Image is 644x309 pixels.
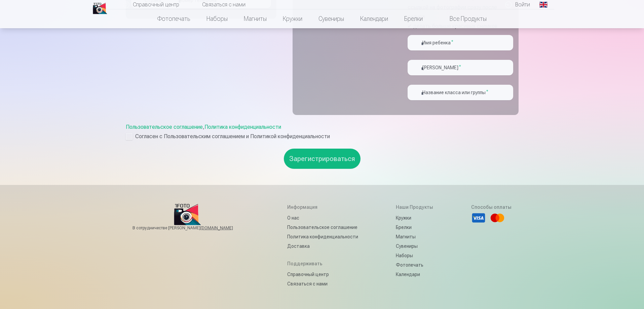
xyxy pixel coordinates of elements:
a: Справочный центр [287,270,358,279]
font: В сотрудничестве [PERSON_NAME] [132,226,200,230]
button: Зарегистрироваться [284,149,361,169]
font: Брелки [396,225,412,230]
font: Поддерживать [287,261,323,266]
font: Фотопечать [396,262,423,268]
font: Справочный центр [287,272,329,277]
a: О нас [287,213,358,223]
a: Все продукты [431,9,495,28]
font: [DOMAIN_NAME] [200,226,233,230]
a: Календари [352,9,396,28]
font: Магниты [396,234,416,239]
a: Пользовательское соглашение [126,124,203,130]
font: Магниты [244,15,267,22]
font: Зарегистрироваться [289,155,355,163]
a: Сувениры [396,241,433,251]
a: Кружки [275,9,310,28]
a: Наборы [198,9,236,28]
a: Магниты [396,232,433,241]
img: /ж2 [93,3,107,14]
a: Сувениры [310,9,352,28]
a: Фотопечать [149,9,198,28]
a: Политика конфиденциальности [287,232,358,241]
a: Брелки [396,223,433,232]
font: Связаться с нами [287,281,328,286]
font: Календари [396,272,420,277]
font: Справочный центр [133,1,179,8]
font: Кружки [396,215,411,221]
font: Календари [360,15,388,22]
font: Согласен с Пользовательским соглашением и Политикой конфиденциальности [135,133,330,140]
a: Магниты [236,9,275,28]
font: Кружки [283,15,302,22]
font: Способы оплаты [471,204,512,210]
a: Фотопечать [396,260,433,270]
font: Сувениры [318,15,344,22]
font: Политика конфиденциальности [287,234,358,239]
a: Наборы [396,251,433,260]
a: Политика конфиденциальности [204,124,281,130]
font: Наборы [396,253,413,258]
font: Информация [287,204,317,210]
font: Наборы [206,15,228,22]
font: , [203,124,204,130]
font: Фотопечать [157,15,190,22]
font: Сувениры [396,243,418,249]
font: Наши продукты [396,204,433,210]
a: Связаться с нами [287,279,358,288]
a: Доставка [287,241,358,251]
a: Пользовательское соглашение [287,223,358,232]
font: Брелки [404,15,423,22]
a: Брелки [396,9,431,28]
font: Связаться с нами [202,1,245,8]
font: Все продукты [450,15,487,22]
a: Календари [396,270,433,279]
a: Кружки [396,213,433,223]
font: Войти [515,1,530,8]
font: Пользовательское соглашение [287,225,357,230]
font: Доставка [287,243,310,249]
a: [DOMAIN_NAME] [200,225,249,231]
font: О нас [287,215,299,221]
